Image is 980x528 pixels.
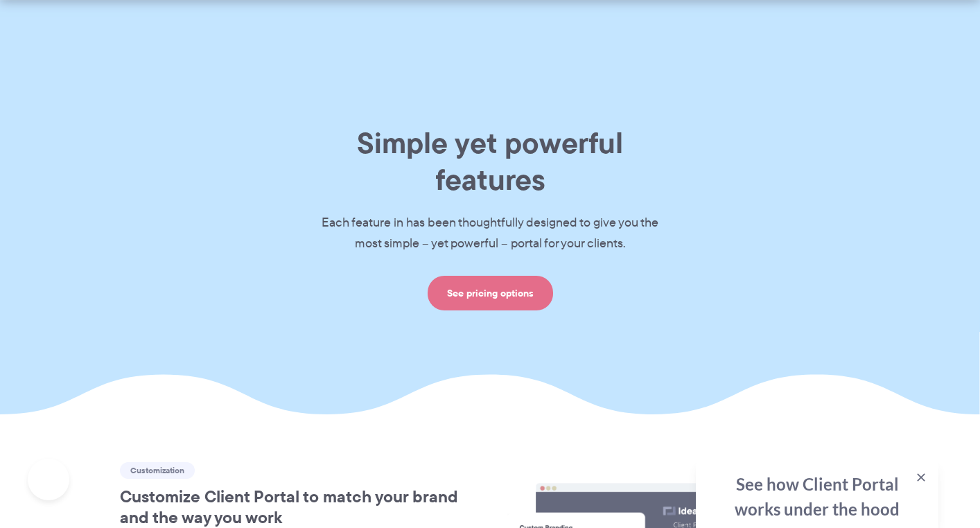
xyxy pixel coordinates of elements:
p: Each feature in has been thoughtfully designed to give you the most simple – yet powerful – porta... [299,213,681,254]
h1: Simple yet powerful features [299,125,681,198]
h2: Customize Client Portal to match your brand and the way you work [120,486,470,528]
span: Customization [120,462,195,479]
iframe: Toggle Customer Support [28,459,69,500]
a: See pricing options [428,276,553,310]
